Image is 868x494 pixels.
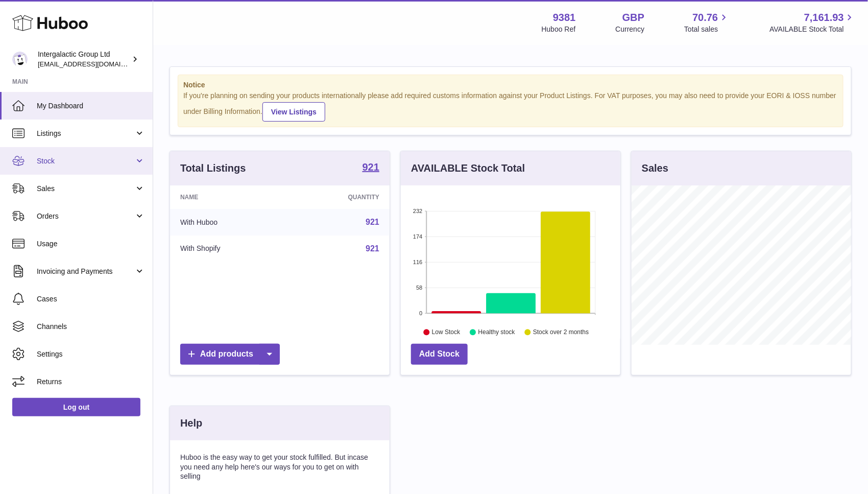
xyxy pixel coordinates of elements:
span: 7,161.93 [804,11,844,25]
text: Low Stock [432,328,461,336]
strong: Notice [183,80,838,90]
span: [EMAIL_ADDRESS][DOMAIN_NAME] [38,60,150,68]
a: 7,161.93 AVAILABLE Stock Total [769,11,856,34]
h3: Sales [642,161,668,175]
strong: GBP [622,11,644,25]
a: Add products [180,344,280,365]
span: Cases [37,294,145,304]
text: Stock over 2 months [533,328,589,336]
text: Healthy stock [478,328,516,336]
a: 921 [366,218,379,226]
div: Intergalactic Group Ltd [38,50,130,69]
h3: Help [180,416,202,430]
span: Settings [37,349,145,359]
a: 921 [366,244,379,253]
text: 0 [419,310,422,316]
span: Listings [37,129,134,138]
text: 58 [416,285,422,291]
text: 232 [413,208,422,214]
div: Currency [616,25,645,34]
img: info@junglistnetwork.com [12,52,28,67]
strong: 921 [363,162,379,172]
span: My Dashboard [37,101,145,111]
span: Sales [37,184,134,194]
p: Huboo is the easy way to get your stock fulfilled. But incase you need any help here's our ways f... [180,453,379,482]
a: Add Stock [411,344,468,365]
a: View Listings [262,102,325,122]
a: 921 [363,162,379,174]
a: Log out [12,398,140,416]
a: 70.76 Total sales [684,11,730,34]
text: 116 [413,259,422,265]
span: Stock [37,156,134,166]
span: Orders [37,211,134,221]
th: Quantity [288,185,390,209]
div: Huboo Ref [542,25,576,34]
span: Usage [37,239,145,249]
strong: 9381 [553,11,576,25]
span: AVAILABLE Stock Total [769,25,856,34]
td: With Huboo [170,209,288,236]
h3: Total Listings [180,161,246,175]
h3: AVAILABLE Stock Total [411,161,525,175]
span: Invoicing and Payments [37,267,134,276]
td: With Shopify [170,236,288,262]
span: Returns [37,377,145,387]
text: 174 [413,233,422,240]
th: Name [170,185,288,209]
span: 70.76 [692,11,718,25]
div: If you're planning on sending your products internationally please add required customs informati... [183,91,838,122]
span: Channels [37,322,145,332]
span: Total sales [684,25,730,34]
